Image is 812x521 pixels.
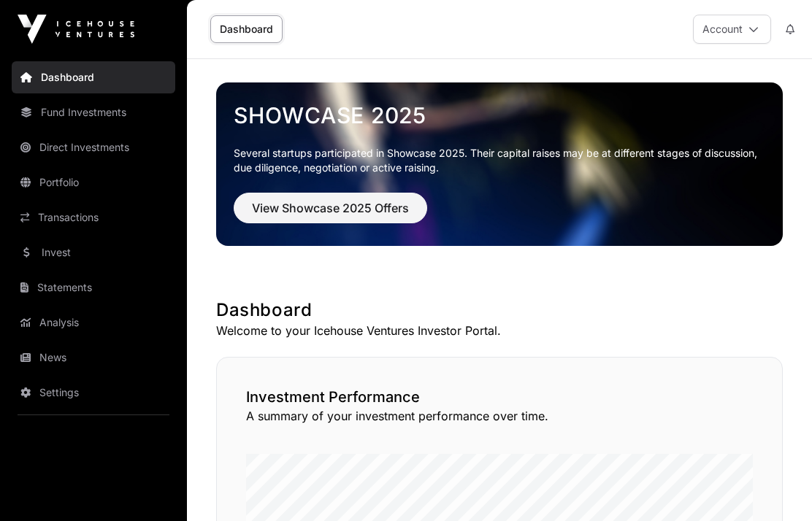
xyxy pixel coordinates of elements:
a: News [12,341,175,374]
a: Analysis [12,306,175,339]
span: View Showcase 2025 Offers [252,199,409,217]
iframe: Chat Widget [739,451,812,521]
h1: Dashboard [216,298,783,322]
a: Statements [12,271,175,304]
a: Portfolio [12,166,175,198]
a: Invest [12,236,175,269]
a: Dashboard [12,61,175,93]
h2: Investment Performance [246,387,753,407]
p: Several startups participated in Showcase 2025. Their capital raises may be at different stages o... [234,146,765,175]
p: A summary of your investment performance over time. [246,407,753,425]
img: Icehouse Ventures Logo [18,15,134,44]
a: Transactions [12,201,175,234]
button: View Showcase 2025 Offers [234,193,427,223]
img: Showcase 2025 [216,82,783,246]
a: View Showcase 2025 Offers [234,207,427,222]
a: Fund Investments [12,96,175,128]
a: Direct Investments [12,131,175,163]
a: Dashboard [210,15,283,43]
button: Account [693,15,771,44]
p: Welcome to your Icehouse Ventures Investor Portal. [216,322,783,339]
a: Showcase 2025 [234,102,765,128]
a: Settings [12,377,175,409]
